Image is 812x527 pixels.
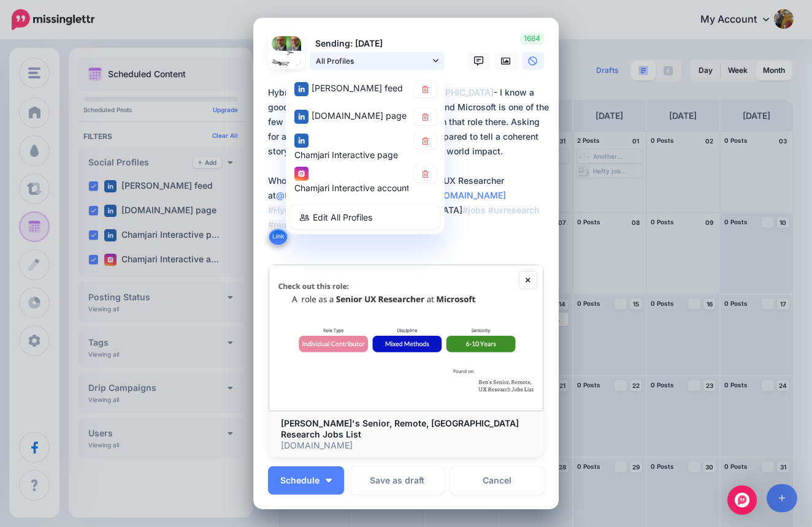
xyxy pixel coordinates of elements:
[294,134,308,148] img: linkedin-square.png
[727,485,757,515] div: Open Intercom Messenger
[312,83,403,93] span: [PERSON_NAME] feed
[310,52,445,70] a: All Profiles
[286,36,301,51] img: 1694109576946-71801.png
[316,55,430,67] span: All Profiles
[294,167,308,181] img: instagram-square.png
[294,110,308,124] img: linkedin-square.png
[350,466,444,495] button: Save as draft
[450,466,544,495] a: Cancel
[272,51,301,80] img: 372659640_871211387676254_1607698127384173373_n-bsa138376.jpg
[294,150,398,160] span: Chamjari Interactive page
[281,440,531,451] p: [DOMAIN_NAME]
[280,476,320,485] span: Schedule
[520,32,544,45] span: 1684
[268,227,288,246] button: Link
[272,36,286,51] img: 1694109576946-71801.png
[312,110,407,121] span: [DOMAIN_NAME] page
[326,479,332,482] img: arrow-down-white.png
[268,85,550,232] div: Hybrid UX Research positions in - I know a good number of folks are looking for that, and Microso...
[294,82,308,96] img: linkedin-square.png
[294,183,410,193] span: Chamjari Interactive account
[291,205,440,229] a: Edit All Profiles
[310,37,445,51] p: Sending: [DATE]
[281,418,519,439] b: [PERSON_NAME]'s Senior, Remote, [GEOGRAPHIC_DATA] Research Jobs List
[268,466,344,495] button: Schedule
[269,265,543,411] img: Ben's Senior, Remote, UX Research Jobs List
